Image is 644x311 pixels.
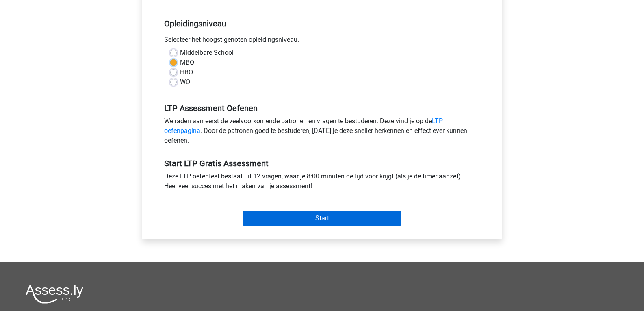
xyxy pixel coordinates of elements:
[158,172,486,194] div: Deze LTP oefentest bestaat uit 12 vragen, waar je 8:00 minuten de tijd voor krijgt (als je de tim...
[180,77,190,87] label: WO
[158,35,486,48] div: Selecteer het hoogst genoten opleidingsniveau.
[180,58,194,67] label: MBO
[164,159,480,168] h5: Start LTP Gratis Assessment
[243,211,401,226] input: Start
[180,67,193,77] label: HBO
[180,48,234,58] label: Middelbare School
[158,116,486,149] div: We raden aan eerst de veelvoorkomende patronen en vragen te bestuderen. Deze vind je op de . Door...
[164,103,480,113] h5: LTP Assessment Oefenen
[164,15,480,32] h5: Opleidingsniveau
[26,285,83,304] img: Assessly logo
